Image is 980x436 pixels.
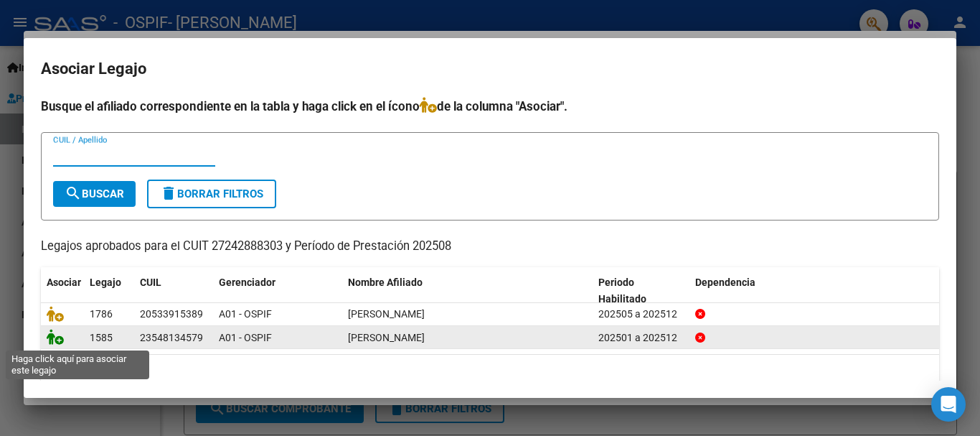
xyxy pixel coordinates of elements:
h2: Asociar Legajo [41,55,939,83]
datatable-header-cell: Gerenciador [213,267,342,315]
div: 20533915389 [140,306,203,323]
datatable-header-cell: Periodo Habilitado [593,267,689,315]
span: Asociar [47,277,81,288]
span: YENZI LIAM [348,332,425,343]
span: Dependencia [695,277,755,288]
span: DIAZ JUAN PABLO [348,308,425,320]
mat-icon: search [65,185,82,202]
datatable-header-cell: Asociar [41,267,84,315]
datatable-header-cell: CUIL [134,267,213,315]
div: 23548134579 [140,330,203,346]
span: 1585 [90,332,113,343]
span: Nombre Afiliado [348,277,423,288]
datatable-header-cell: Dependencia [689,267,940,315]
span: A01 - OSPIF [219,308,272,320]
h4: Busque el afiliado correspondiente en la tabla y haga click en el ícono de la columna "Asociar". [41,97,939,116]
p: Legajos aprobados para el CUIT 27242888303 y Período de Prestación 202508 [41,238,939,256]
span: Gerenciador [219,277,275,288]
span: 1786 [90,308,113,320]
div: Open Intercom Messenger [931,387,966,422]
span: CUIL [140,277,161,288]
mat-icon: delete [160,185,177,202]
div: 202505 a 202512 [598,306,684,323]
span: Legajo [90,277,121,288]
datatable-header-cell: Legajo [84,267,134,315]
span: Buscar [65,187,124,200]
span: Periodo Habilitado [598,277,646,305]
datatable-header-cell: Nombre Afiliado [342,267,593,315]
button: Borrar Filtros [147,180,276,208]
div: 202501 a 202512 [598,330,684,346]
div: 2 registros [41,355,939,391]
span: A01 - OSPIF [219,332,272,343]
span: Borrar Filtros [160,187,263,200]
button: Buscar [53,181,136,207]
